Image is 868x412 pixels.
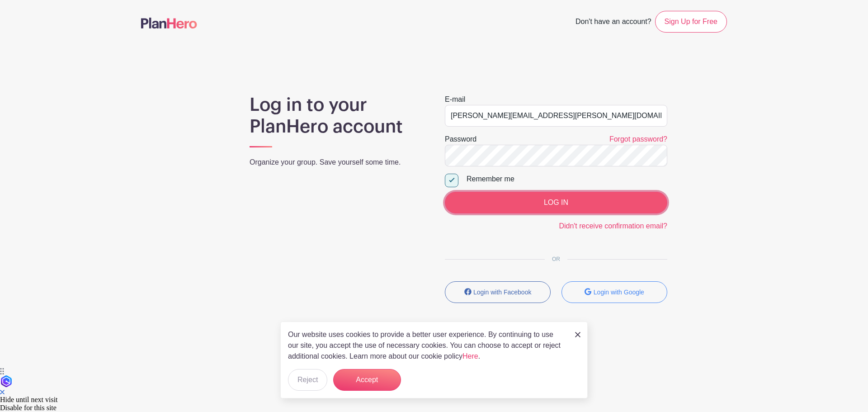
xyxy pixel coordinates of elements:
button: Accept [333,369,401,391]
a: Forgot password? [609,135,667,143]
button: Reject [288,369,327,391]
a: Here [462,352,478,360]
img: close_button-5f87c8562297e5c2d7936805f587ecaba9071eb48480494691a3f1689db116b3.svg [575,332,580,337]
span: Don't have an account? [576,13,651,33]
div: Remember me [467,174,667,185]
img: logo-507f7623f17ff9eddc593b1ce0a138ce2505c220e1c5a4e2b4648c50719b7d32.svg [141,18,197,28]
a: Didn't receive confirmation email? [559,222,667,230]
label: Password [445,134,476,145]
p: Our website uses cookies to provide a better user experience. By continuing to use our site, you ... [288,329,566,362]
label: E-mail [445,94,465,105]
p: Organize your group. Save yourself some time. [250,157,423,168]
button: Login with Google [561,281,667,303]
small: Login with Google [594,289,644,296]
input: LOG IN [445,192,667,213]
input: e.g. julie@eventco.com [445,105,667,127]
h1: Log in to your PlanHero account [250,94,423,137]
button: Login with Facebook [445,281,551,303]
span: OR [545,256,567,262]
small: Login with Facebook [473,289,531,296]
a: Sign Up for Free [655,11,727,33]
